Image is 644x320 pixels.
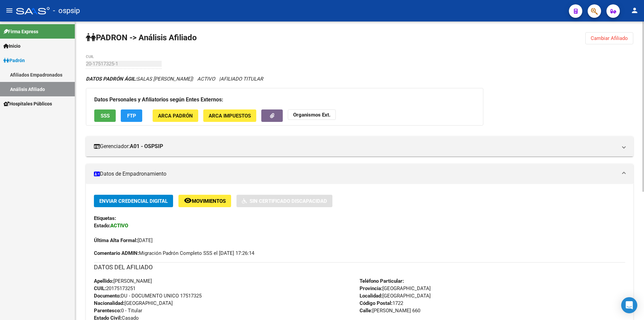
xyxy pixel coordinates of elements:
[110,223,128,229] strong: ACTIVO
[94,237,153,243] span: [DATE]
[192,198,226,204] span: Movimientos
[94,285,136,291] span: 20175173251
[203,109,256,122] button: ARCA Impuestos
[86,136,633,156] mat-expansion-panel-header: Gerenciador:A01 - OSPSIP
[293,112,330,118] strong: Organismos Ext.
[3,28,38,35] span: Firma Express
[360,278,404,284] strong: Teléfono Particular:
[94,300,173,306] span: [GEOGRAPHIC_DATA]
[94,215,116,221] strong: Etiquetas:
[121,109,142,122] button: FTP
[94,308,121,314] strong: Parentesco:
[3,57,25,64] span: Padrón
[94,308,142,314] span: 0 - Titular
[631,6,639,14] mat-icon: person
[94,278,152,284] span: [PERSON_NAME]
[178,195,231,207] button: Movimientos
[621,297,637,313] div: Open Intercom Messenger
[360,285,382,291] strong: Provincia:
[153,109,198,122] button: ARCA Padrón
[94,263,625,272] h3: DATOS DEL AFILIADO
[94,170,617,178] mat-panel-title: Datos de Empadronamiento
[94,250,139,256] strong: Comentario ADMIN:
[250,198,327,204] span: Sin Certificado Discapacidad
[94,285,106,291] strong: CUIL:
[184,196,192,204] mat-icon: remove_red_eye
[127,113,136,119] span: FTP
[94,300,124,306] strong: Nacionalidad:
[94,143,617,150] mat-panel-title: Gerenciador:
[220,76,263,82] span: AFILIADO TITULAR
[101,113,110,119] span: SSS
[86,76,263,82] i: | ACTIVO |
[3,100,52,107] span: Hospitales Públicos
[360,293,431,299] span: [GEOGRAPHIC_DATA]
[94,293,202,299] span: DU - DOCUMENTO UNICO 17517325
[94,278,113,284] strong: Apellido:
[360,300,403,306] span: 1722
[585,32,633,44] button: Cambiar Afiliado
[5,6,13,14] mat-icon: menu
[94,237,138,243] strong: Última Alta Formal:
[360,300,392,306] strong: Código Postal:
[53,3,80,18] span: - ospsip
[94,109,116,122] button: SSS
[94,195,173,207] button: Enviar Credencial Digital
[360,293,382,299] strong: Localidad:
[86,76,137,82] strong: DATOS PADRÓN ÁGIL:
[94,249,254,257] span: Migración Padrón Completo SSS el [DATE] 17:26:14
[591,35,628,41] span: Cambiar Afiliado
[86,76,192,82] span: SALAS [PERSON_NAME]
[209,113,251,119] span: ARCA Impuestos
[360,285,431,291] span: [GEOGRAPHIC_DATA]
[99,198,168,204] span: Enviar Credencial Digital
[94,223,110,229] strong: Estado:
[360,308,372,314] strong: Calle:
[360,308,420,314] span: [PERSON_NAME] 660
[94,293,121,299] strong: Documento:
[130,143,163,150] strong: A01 - OSPSIP
[94,95,475,104] h3: Datos Personales y Afiliatorios según Entes Externos:
[288,109,336,120] button: Organismos Ext.
[86,33,197,42] strong: PADRON -> Análisis Afiliado
[236,195,332,207] button: Sin Certificado Discapacidad
[158,113,193,119] span: ARCA Padrón
[3,42,20,50] span: Inicio
[86,164,633,184] mat-expansion-panel-header: Datos de Empadronamiento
